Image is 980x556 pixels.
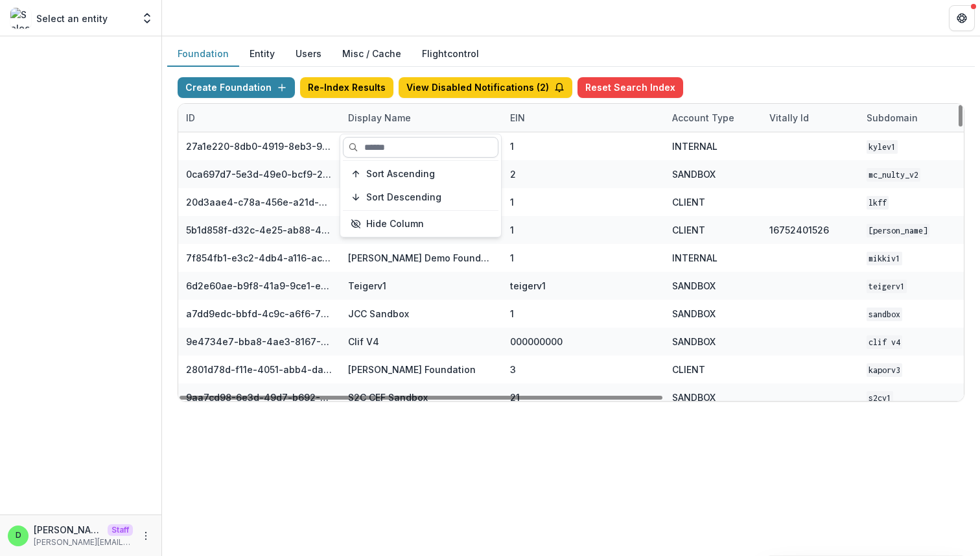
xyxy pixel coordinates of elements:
div: EIN [502,111,533,125]
div: 000000000 [510,335,563,348]
div: 1 [510,139,514,153]
img: Select an entity [10,8,31,29]
div: Vitally Id [762,111,817,125]
div: 27a1e220-8db0-4919-8eb3-9f29ee33f7b0 [186,139,332,153]
span: Sort Descending [366,192,441,203]
div: 7f854fb1-e3c2-4db4-a116-aca576521abc [186,251,332,265]
div: 1 [510,223,514,237]
button: Users [285,42,332,67]
div: Divyansh [16,531,21,540]
div: ID [178,111,203,125]
div: Teigerv1 [348,279,386,293]
div: EIN [502,104,664,132]
div: 1 [510,307,514,320]
div: 16752401526 [769,223,829,237]
div: Subdomain [859,104,956,132]
code: sandbox [867,308,902,321]
div: a7dd9edc-bbfd-4c9c-a6f6-76d0743bf1cd [186,307,332,320]
div: Vitally Id [762,104,859,132]
code: mc_nulty_v2 [867,168,920,182]
code: kylev1 [867,140,898,154]
button: Open entity switcher [138,5,156,31]
p: Staff [108,524,133,536]
div: Account Type [664,104,762,132]
div: 2 [510,167,516,181]
div: Account Type [664,111,742,125]
div: 9aa7cd98-6e3d-49d7-b692-3e5f3d1facd4 [186,391,332,404]
button: Re-Index Results [300,77,393,98]
div: SANDBOX [672,279,716,293]
div: CLIENT [672,195,705,209]
div: ID [178,104,340,132]
div: 6d2e60ae-b9f8-41a9-9ce1-e608d0f20ec5 [186,279,332,293]
div: [PERSON_NAME] Foundation [348,363,476,376]
div: S2C CEF Sandbox [348,391,428,404]
div: 2801d78d-f11e-4051-abb4-dab00da98882 [186,363,332,376]
div: Clif V4 [348,335,379,348]
button: Reset Search Index [577,77,683,98]
div: 5b1d858f-d32c-4e25-ab88-434536713791 [186,223,332,237]
button: Create Foundation [178,77,295,98]
p: [PERSON_NAME] [34,523,102,537]
div: SANDBOX [672,335,716,348]
div: 0ca697d7-5e3d-49e0-bcf9-217f69e92d71 [186,167,332,181]
code: mikkiv1 [867,252,902,265]
code: Clif V4 [867,335,902,349]
button: Entity [239,42,285,67]
span: Sort Ascending [366,169,435,180]
div: 9e4734e7-bba8-4ae3-8167-95d86cec7b4b [186,335,332,348]
div: JCC Sandbox [348,307,409,320]
p: [PERSON_NAME][EMAIL_ADDRESS][DOMAIN_NAME] [34,537,133,548]
div: teigerv1 [510,279,546,293]
button: Foundation [167,42,239,67]
button: View Disabled Notifications (2) [399,77,572,98]
div: 20d3aae4-c78a-456e-a21d-91c97a6a725f [186,195,332,209]
code: [PERSON_NAME] [867,224,929,237]
code: s2cv1 [867,391,893,405]
code: lkff [867,196,889,210]
div: CLIENT [672,223,705,237]
code: kaporv3 [867,363,902,377]
div: CLIENT [672,363,705,376]
button: Sort Descending [343,187,498,208]
div: Display Name [340,104,502,132]
div: 1 [510,251,514,265]
div: 21 [510,391,520,404]
button: Get Help [949,5,975,31]
div: [PERSON_NAME] Demo Foundation [348,251,495,265]
button: More [138,528,154,544]
a: Flightcontrol [422,47,479,60]
div: INTERNAL [672,139,717,153]
button: Hide Column [343,213,498,234]
div: SANDBOX [672,391,716,404]
div: Subdomain [859,111,926,125]
div: SANDBOX [672,307,716,320]
button: Sort Ascending [343,163,498,184]
code: teigerv1 [867,280,907,293]
button: Misc / Cache [332,42,412,67]
div: INTERNAL [672,251,717,265]
div: SANDBOX [672,167,716,181]
div: 3 [510,363,516,376]
p: Select an entity [36,12,108,25]
div: Display Name [340,111,419,125]
div: 1 [510,195,514,209]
